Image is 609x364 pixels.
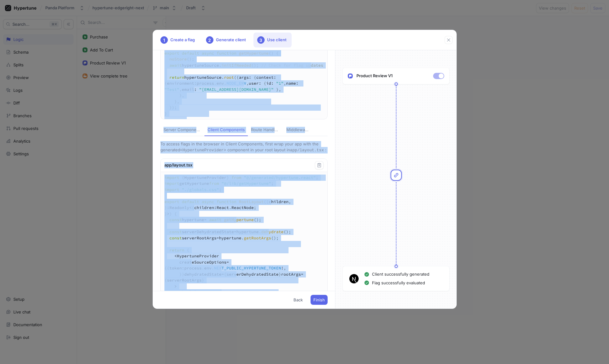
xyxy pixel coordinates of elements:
[311,295,328,305] button: Finish
[157,33,200,47] div: Create a flag
[290,148,324,153] code: app/layout.tsx
[161,172,327,328] textarea: import { HypertuneProvider } from "@/generated/hypertune.react"; import getHypertune from "@/lib/...
[286,127,309,133] div: Middleware
[283,124,312,136] button: Middleware
[248,124,283,136] button: Route Handlers
[372,280,425,286] p: Flag successfully evaluated
[163,127,202,133] div: Server Components
[291,295,306,305] button: Back
[251,127,280,133] div: Route Handlers
[180,148,226,153] code: <HypertuneProvider>
[293,298,303,302] span: Back
[257,36,265,44] div: 3
[313,298,325,302] span: Finish
[160,141,328,153] p: To access flags in the browser in Client Components, first wrap your app with the generated compo...
[202,33,251,47] div: Generate client
[206,36,213,44] div: 2
[356,73,393,79] p: Product Review V1
[161,159,327,172] div: app/layout.tsx
[160,124,205,136] button: Server Components
[160,36,168,44] div: 1
[349,274,359,283] img: Next Logo
[204,124,248,136] button: Client Components
[372,271,429,277] p: Client successfully generated
[253,33,292,47] div: Use client
[208,127,245,133] div: Client Components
